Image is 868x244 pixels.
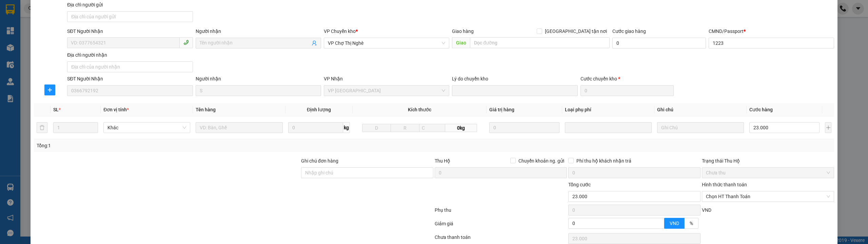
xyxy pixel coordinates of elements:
[301,167,433,178] input: Ghi chú đơn hàng
[301,158,338,164] label: Ghi chú đơn hàng
[362,124,391,132] input: D
[670,221,679,226] span: VND
[568,182,591,187] span: Tổng cước
[612,38,706,49] input: Cước giao hàng
[328,38,445,48] span: VP Chợ Thị Nghè
[196,122,282,133] input: VD: Bàn, Ghế
[434,206,568,218] div: Phụ thu
[825,122,831,133] button: plus
[452,37,470,48] span: Giao
[580,75,674,82] div: Cước chuyển kho
[37,142,335,149] div: Tổng: 1
[343,122,350,133] span: kg
[452,75,577,82] div: Lý do chuyển kho
[435,158,450,164] span: Thu Hộ
[183,40,189,45] span: phone
[408,107,431,112] span: Kích thước
[749,107,773,112] span: Cước hàng
[434,220,568,232] div: Giảm giá
[706,168,830,178] span: Chưa thu
[706,191,830,202] span: Chọn HT Thanh Toán
[67,27,193,35] div: SĐT Người Nhận
[709,27,834,35] div: CMND/Passport
[45,87,55,93] span: plus
[328,86,445,96] span: VP Cầu Kinh
[489,107,514,112] span: Giá trị hàng
[196,75,321,82] div: Người nhận
[391,124,419,132] input: R
[574,157,634,165] span: Phí thu hộ khách nhận trả
[44,85,55,95] button: plus
[67,1,193,8] div: Địa chỉ người gửi
[37,122,47,133] button: delete
[419,124,445,132] input: C
[196,27,321,35] div: Người nhận
[654,103,747,116] th: Ghi chú
[53,107,59,112] span: SL
[67,11,193,22] input: Địa chỉ của người gửi
[307,107,331,112] span: Định lượng
[562,103,654,116] th: Loại phụ phí
[702,207,711,213] span: VND
[516,157,567,165] span: Chuyển khoản ng. gửi
[196,107,216,112] span: Tên hàng
[67,51,193,59] div: Địa chỉ người nhận
[612,29,646,34] label: Cước giao hàng
[470,37,610,48] input: Dọc đường
[67,75,193,82] div: SĐT Người Nhận
[542,27,610,35] span: [GEOGRAPHIC_DATA] tận nơi
[690,221,693,226] span: %
[324,75,449,82] div: VP Nhận
[312,40,317,46] span: user-add
[489,122,559,133] input: 0
[702,182,747,187] label: Hình thức thanh toán
[103,107,129,112] span: Đơn vị tính
[702,157,834,165] div: Trạng thái Thu Hộ
[107,123,186,133] span: Khác
[452,29,474,34] span: Giao hàng
[324,29,356,34] span: VP Chuyển kho
[445,124,477,132] span: 0kg
[67,61,193,72] input: Địa chỉ của người nhận
[657,122,744,133] input: Ghi Chú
